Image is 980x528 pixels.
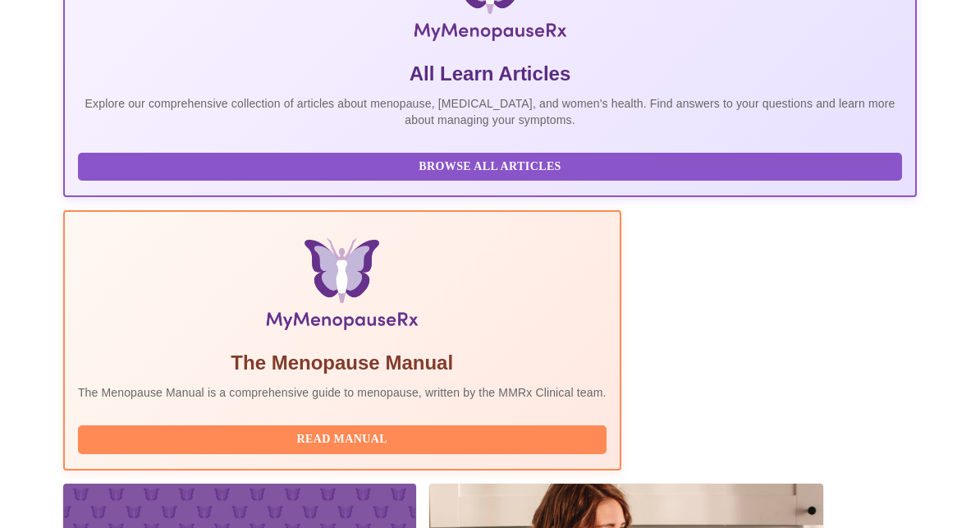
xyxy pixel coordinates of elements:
[78,431,611,445] a: Read Manual
[78,95,902,128] p: Explore our comprehensive collection of articles about menopause, [MEDICAL_DATA], and women's hea...
[94,157,886,177] span: Browse All Articles
[78,153,902,181] button: Browse All Articles
[78,425,607,454] button: Read Manual
[78,158,906,172] a: Browse All Articles
[94,429,590,450] span: Read Manual
[78,384,607,401] p: The Menopause Manual is a comprehensive guide to menopause, written by the MMRx Clinical team.
[78,61,902,87] h5: All Learn Articles
[78,350,607,376] h5: The Menopause Manual
[162,238,522,337] img: Menopause Manual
